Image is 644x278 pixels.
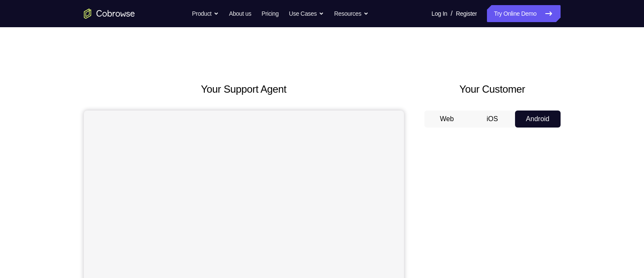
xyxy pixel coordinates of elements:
button: Web [424,111,470,128]
a: About us [229,5,251,22]
a: Register [456,5,477,22]
button: Android [515,111,561,128]
a: Try Online Demo [487,5,560,22]
a: Pricing [261,5,278,22]
span: / [451,9,452,19]
h2: Your Customer [424,82,561,97]
a: Go to the home page [84,9,135,19]
button: Product [192,5,219,22]
h2: Your Support Agent [84,82,404,97]
button: iOS [469,111,515,128]
button: Resources [334,5,369,22]
a: Log In [432,5,447,22]
button: Use Cases [289,5,324,22]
